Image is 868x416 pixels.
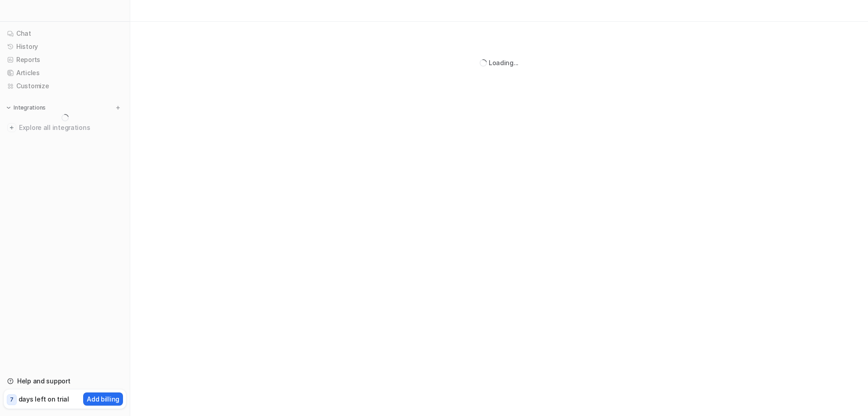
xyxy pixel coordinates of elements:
[4,53,126,66] a: Reports
[19,394,69,404] p: days left on trial
[19,120,123,135] span: Explore all integrations
[4,121,126,134] a: Explore all integrations
[10,396,14,404] p: 7
[4,103,48,112] button: Integrations
[4,80,126,92] a: Customize
[87,394,119,404] p: Add billing
[5,105,12,111] img: expand menu
[7,123,16,132] img: explore all integrations
[83,392,123,406] button: Add billing
[489,58,519,67] div: Loading...
[4,67,126,79] a: Articles
[4,375,126,387] a: Help and support
[14,104,46,111] p: Integrations
[4,27,126,40] a: Chat
[115,105,121,111] img: menu_add.svg
[4,40,126,53] a: History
